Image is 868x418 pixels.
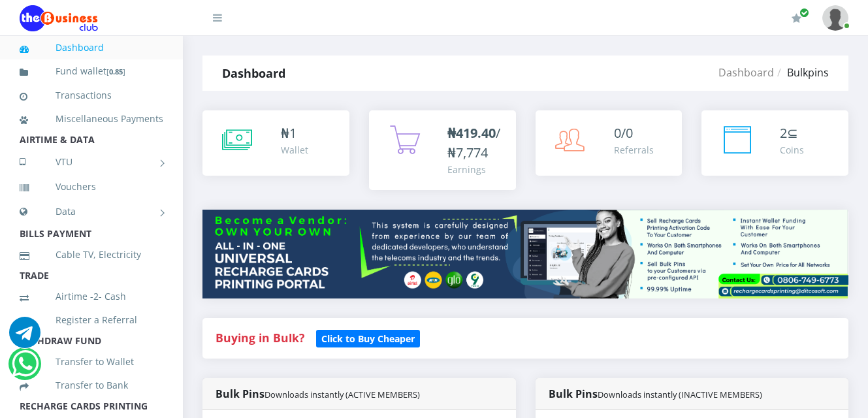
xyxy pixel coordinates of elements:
a: ₦1 Wallet [202,110,349,176]
div: Referrals [614,143,654,157]
strong: Dashboard [222,65,285,81]
div: ₦ [281,123,308,143]
a: Vouchers [20,172,163,202]
span: 0/0 [614,124,633,142]
div: ⊆ [780,123,804,143]
div: Coins [780,143,804,157]
span: Renew/Upgrade Subscription [799,8,809,18]
a: Dashboard [718,65,774,80]
a: Click to Buy Cheaper [316,330,420,346]
span: 1 [289,124,297,142]
a: Cable TV, Electricity [20,240,163,270]
div: Earnings [447,163,503,176]
strong: Bulk Pins [549,387,762,401]
a: Airtime -2- Cash [20,281,163,312]
i: Renew/Upgrade Subscription [792,13,801,24]
span: /₦7,774 [447,124,500,161]
div: Wallet [281,143,308,157]
small: Downloads instantly (INACTIVE MEMBERS) [598,389,762,400]
small: Downloads instantly (ACTIVE MEMBERS) [265,389,420,400]
img: multitenant_rcp.png [202,210,848,298]
a: Transfer to Bank [20,370,163,400]
b: 0.85 [109,67,123,76]
a: Fund wallet[0.85] [20,56,163,87]
a: VTU [20,146,163,178]
a: Chat for support [12,358,39,379]
img: User [822,5,848,31]
a: 0/0 Referrals [536,110,683,176]
img: Logo [20,5,98,31]
a: Transfer to Wallet [20,347,163,377]
a: Miscellaneous Payments [20,104,163,134]
strong: Bulk Pins [216,387,420,401]
strong: Buying in Bulk? [216,330,304,346]
a: Chat for support [9,327,40,348]
span: 2 [780,124,787,142]
a: Data [20,195,163,228]
a: ₦419.40/₦7,774 Earnings [369,110,516,190]
b: ₦419.40 [447,124,496,142]
a: Register a Referral [20,305,163,335]
li: Bulkpins [774,65,829,80]
small: [ ] [106,67,125,76]
a: Dashboard [20,33,163,63]
a: Transactions [20,80,163,110]
b: Click to Buy Cheaper [321,332,415,345]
